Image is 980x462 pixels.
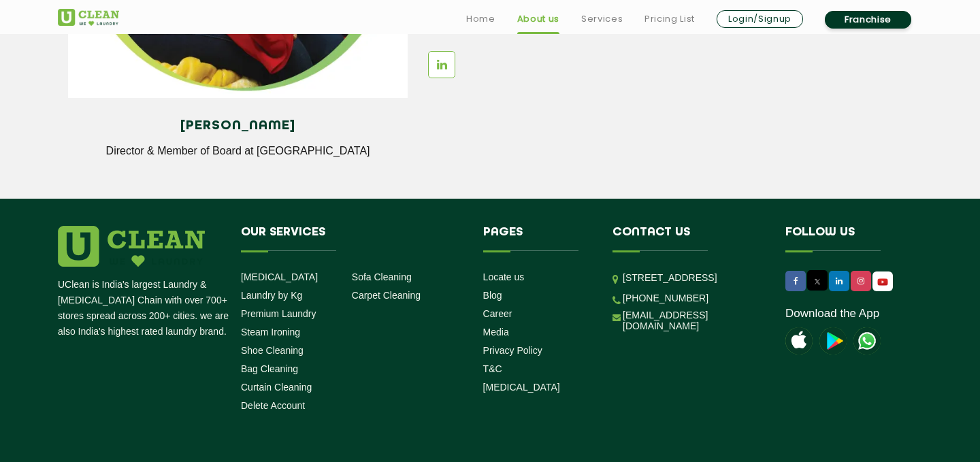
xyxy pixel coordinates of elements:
[78,145,397,157] p: Director & Member of Board at [GEOGRAPHIC_DATA]
[352,271,412,282] a: Sofa Cleaning
[785,307,879,320] a: Download the App
[853,327,881,354] img: UClean Laundry and Dry Cleaning
[58,9,119,26] img: UClean Laundry and Dry Cleaning
[874,275,892,289] img: UClean Laundry and Dry Cleaning
[241,290,302,301] a: Laundry by Kg
[581,11,623,27] a: Services
[352,290,421,301] a: Carpet Cleaning
[717,10,803,28] a: Login/Signup
[58,226,205,267] img: logo.png
[623,310,765,331] a: [EMAIL_ADDRESS][DOMAIN_NAME]
[483,345,542,356] a: Privacy Policy
[483,290,502,301] a: Blog
[612,226,765,252] h4: Contact us
[644,11,695,27] a: Pricing List
[623,293,708,303] a: [PHONE_NUMBER]
[241,345,304,356] a: Shoe Cleaning
[466,11,495,27] a: Home
[241,308,316,319] a: Premium Laundry
[819,327,847,354] img: playstoreicon.png
[483,327,509,337] a: Media
[241,226,463,252] h4: Our Services
[241,382,312,393] a: Curtain Cleaning
[78,118,397,133] h4: [PERSON_NAME]
[241,400,305,411] a: Delete Account
[825,11,911,29] a: Franchise
[483,308,512,319] a: Career
[483,271,525,282] a: Locate us
[241,271,318,282] a: [MEDICAL_DATA]
[785,226,905,252] h4: Follow us
[241,363,298,374] a: Bag Cleaning
[483,382,560,393] a: [MEDICAL_DATA]
[241,327,300,337] a: Steam Ironing
[58,277,231,340] p: UClean is India's largest Laundry & [MEDICAL_DATA] Chain with over 700+ stores spread across 200+...
[483,226,593,252] h4: Pages
[517,11,559,27] a: About us
[785,327,813,354] img: apple-icon.png
[623,270,765,286] p: [STREET_ADDRESS]
[483,363,502,374] a: T&C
